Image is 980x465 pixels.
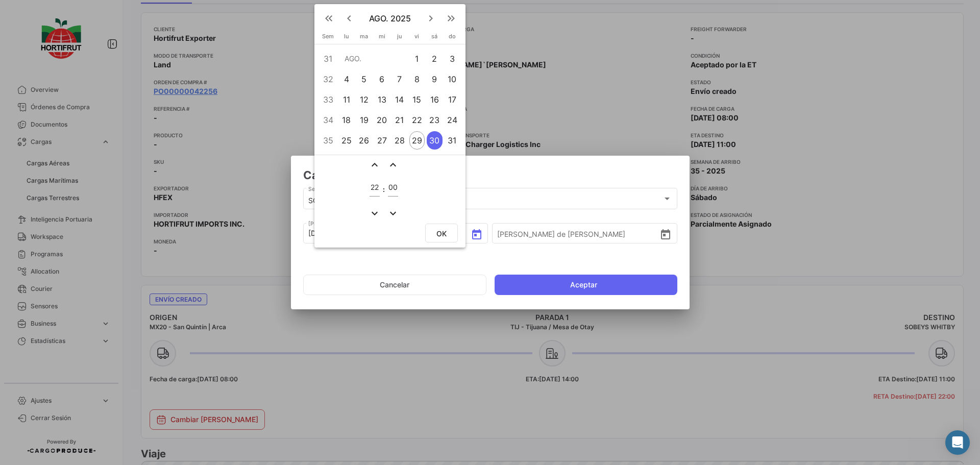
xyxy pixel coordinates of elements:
[318,33,338,44] th: Sem
[408,48,426,69] td: 1 de agosto de 2025
[355,130,373,151] td: 26 de agosto de 2025
[369,207,381,219] mat-icon: expand_more
[374,111,390,129] div: 20
[338,33,355,44] th: lunes
[356,70,372,88] div: 5
[369,207,381,219] button: expand_more icon
[409,111,425,129] div: 22
[338,131,354,150] div: 25
[408,33,426,44] th: viernes
[445,12,457,25] mat-icon: keyboard_double_arrow_right
[443,130,461,151] td: 31 de agosto de 2025
[426,89,444,110] td: 16 de agosto de 2025
[408,110,426,130] td: 22 de agosto de 2025
[391,130,408,151] td: 28 de agosto de 2025
[945,430,970,455] div: Abrir Intercom Messenger
[444,90,460,109] div: 17
[318,89,338,110] td: 33
[427,131,443,150] div: 30
[426,33,444,44] th: sábado
[443,33,461,44] th: domingo
[355,89,373,110] td: 12 de agosto de 2025
[338,130,355,151] td: 25 de agosto de 2025
[338,69,355,89] td: 4 de agosto de 2025
[338,111,354,129] div: 18
[318,110,338,130] td: 34
[374,90,390,109] div: 13
[427,50,443,68] div: 2
[374,131,390,150] div: 27
[391,33,408,44] th: jueves
[323,12,335,25] mat-icon: keyboard_double_arrow_left
[425,12,437,25] mat-icon: keyboard_arrow_right
[391,70,407,88] div: 7
[373,130,391,151] td: 27 de agosto de 2025
[356,90,372,109] div: 12
[355,33,373,44] th: martes
[369,159,381,171] button: expand_less icon
[425,224,458,242] button: OK
[373,33,391,44] th: miércoles
[369,159,381,171] mat-icon: expand_less
[443,69,461,89] td: 10 de agosto de 2025
[443,110,461,130] td: 24 de agosto de 2025
[359,13,421,23] span: AGO. 2025
[443,48,461,69] td: 3 de agosto de 2025
[427,70,443,88] div: 9
[355,69,373,89] td: 5 de agosto de 2025
[343,12,355,25] mat-icon: keyboard_arrow_left
[444,70,460,88] div: 10
[318,48,338,69] td: 31
[387,207,399,219] button: expand_more icon
[338,110,355,130] td: 18 de agosto de 2025
[408,89,426,110] td: 15 de agosto de 2025
[426,110,444,130] td: 23 de agosto de 2025
[356,131,372,150] div: 26
[373,89,391,110] td: 13 de agosto de 2025
[391,131,407,150] div: 28
[391,89,408,110] td: 14 de agosto de 2025
[355,110,373,130] td: 19 de agosto de 2025
[391,90,407,109] div: 14
[356,111,372,129] div: 19
[436,229,447,238] span: OK
[444,50,460,68] div: 3
[427,111,443,129] div: 23
[318,130,338,151] td: 35
[338,48,408,69] td: AGO.
[409,90,425,109] div: 15
[318,69,338,89] td: 32
[409,131,425,150] div: 29
[338,70,354,88] div: 4
[391,110,408,130] td: 21 de agosto de 2025
[426,130,444,151] td: 30 de agosto de 2025
[387,159,399,171] mat-icon: expand_less
[387,159,399,171] button: expand_less icon
[391,111,407,129] div: 21
[391,69,408,89] td: 7 de agosto de 2025
[338,89,355,110] td: 11 de agosto de 2025
[382,173,385,206] td: :
[408,69,426,89] td: 8 de agosto de 2025
[426,48,444,69] td: 2 de agosto de 2025
[373,110,391,130] td: 20 de agosto de 2025
[408,130,426,151] td: 29 de agosto de 2025
[444,131,460,150] div: 31
[387,207,399,219] mat-icon: expand_more
[374,70,390,88] div: 6
[338,90,354,109] div: 11
[444,111,460,129] div: 24
[409,50,425,68] div: 1
[427,90,443,109] div: 16
[443,89,461,110] td: 17 de agosto de 2025
[426,69,444,89] td: 9 de agosto de 2025
[409,70,425,88] div: 8
[373,69,391,89] td: 6 de agosto de 2025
